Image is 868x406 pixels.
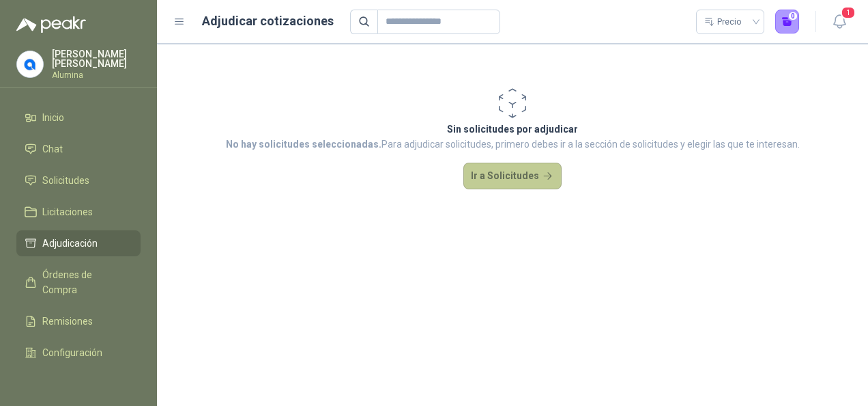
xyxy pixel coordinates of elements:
[16,308,141,334] a: Remisiones
[827,10,852,34] button: 1
[202,12,334,31] h1: Adjudicar cotizaciones
[17,51,43,77] img: Company Logo
[42,141,63,157] span: Chat
[52,49,141,68] p: [PERSON_NAME] [PERSON_NAME]
[16,136,141,162] a: Chat
[704,12,744,32] div: Precio
[16,340,141,366] a: Configuración
[42,345,102,360] span: Configuración
[16,371,141,397] a: Manuales y ayuda
[52,71,141,79] p: Alumina
[16,199,141,225] a: Licitaciones
[42,236,98,251] span: Adjudicación
[775,10,800,34] button: 0
[42,173,89,188] span: Solicitudes
[16,262,141,303] a: Órdenes de Compra
[16,230,141,256] a: Adjudicación
[42,267,128,297] span: Órdenes de Compra
[841,6,856,19] span: 1
[42,204,93,219] span: Licitaciones
[463,163,562,190] button: Ir a Solicitudes
[226,137,800,152] p: Para adjudicar solicitudes, primero debes ir a la sección de solicitudes y elegir las que te inte...
[16,105,141,131] a: Inicio
[226,139,381,150] strong: No hay solicitudes seleccionadas.
[226,122,800,137] p: Sin solicitudes por adjudicar
[42,314,93,329] span: Remisiones
[42,110,64,125] span: Inicio
[16,16,86,33] img: Logo peakr
[16,167,141,193] a: Solicitudes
